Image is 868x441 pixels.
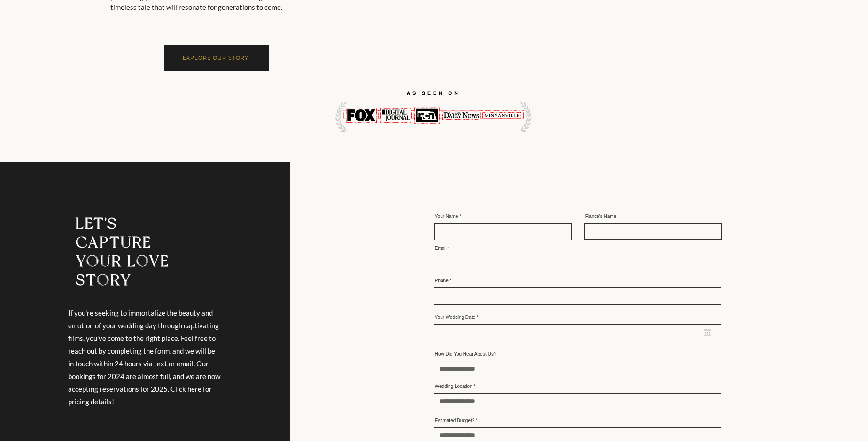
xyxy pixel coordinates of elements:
[183,54,248,61] span: EXPLORE OUR STORY
[434,279,721,283] label: Phone
[434,352,721,356] label: How Did You Hear About Us?
[76,214,170,289] span: LET'S CAPTURE YOUR LOVE STORY
[164,45,269,71] a: EXPLORE OUR STORY
[68,309,220,406] span: If you're seeking to immortalize the beauty and emotion of your wedding day through captivating f...
[584,214,722,219] label: Fiance's Name
[333,9,534,209] img: Wedding Videographer near me
[704,329,711,336] button: Open calendar
[434,315,721,320] label: Your Wedding Date
[434,246,721,251] label: Email
[434,384,721,389] label: Wedding Location
[434,214,572,219] label: Your Name
[434,418,721,423] label: Estimated Budget?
